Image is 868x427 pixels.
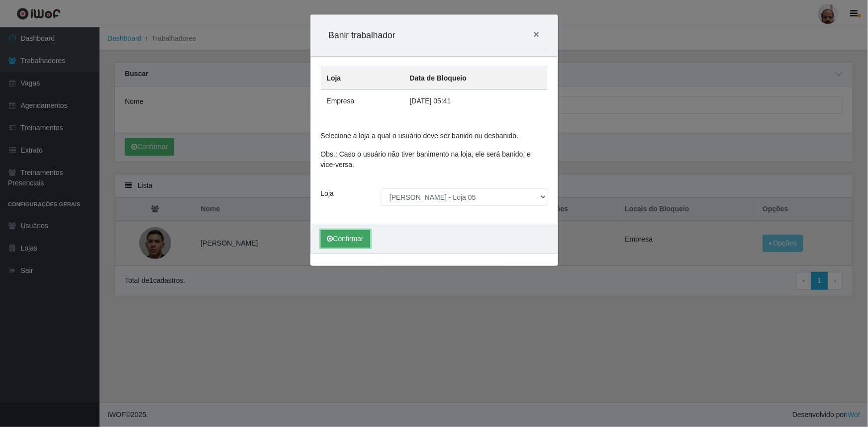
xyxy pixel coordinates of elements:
button: Confirmar [321,230,370,248]
th: Loja [321,67,404,90]
p: Obs.: Caso o usuário não tiver banimento na loja, ele será banido, e vice-versa. [321,149,548,170]
p: Selecione a loja a qual o usuário deve ser banido ou desbanido. [321,131,548,141]
button: Close [525,21,547,47]
h5: Banir trabalhador [329,29,395,42]
th: Data de Bloqueio [404,67,548,90]
label: Loja [321,188,334,199]
time: [DATE] 05:41 [410,97,451,105]
span: × [533,28,539,40]
td: Empresa [321,90,404,113]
